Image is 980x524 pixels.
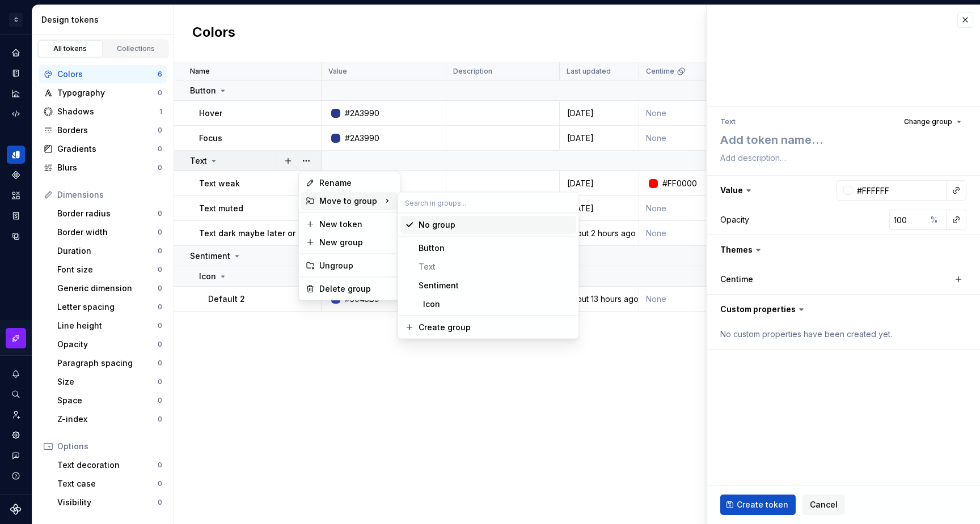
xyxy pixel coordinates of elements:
[301,192,398,210] div: Move to group
[319,237,393,248] div: New group
[319,219,393,230] div: New token
[319,283,393,295] div: Delete group
[319,260,393,271] div: Ungroup
[398,193,578,213] input: Search in groups...
[398,214,578,339] div: Search in groups...
[319,177,393,189] div: Rename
